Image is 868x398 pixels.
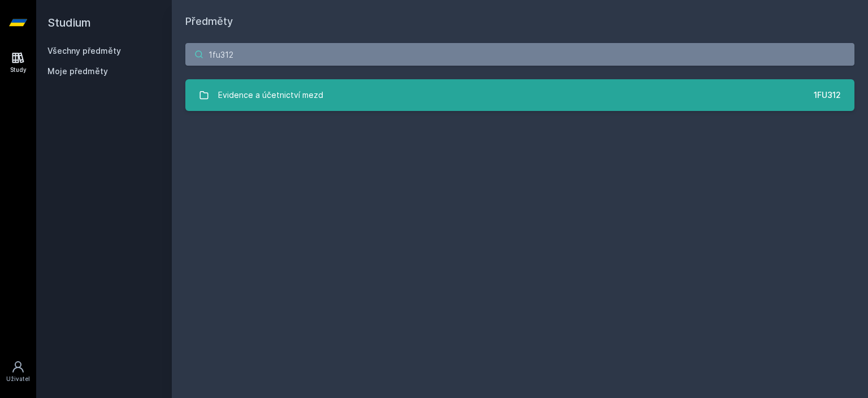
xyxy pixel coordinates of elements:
span: Moje předměty [47,66,108,77]
input: Název nebo ident předmětu… [185,43,854,66]
h1: Předměty [185,14,854,29]
a: Všechny předměty [47,46,121,55]
div: Uživatel [6,375,30,383]
div: 1FU312 [814,89,841,101]
div: Study [10,66,27,74]
a: Study [2,45,34,80]
a: Uživatel [2,354,34,389]
a: Evidence a účetnictví mezd 1FU312 [185,79,854,111]
div: Evidence a účetnictví mezd [218,84,323,106]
